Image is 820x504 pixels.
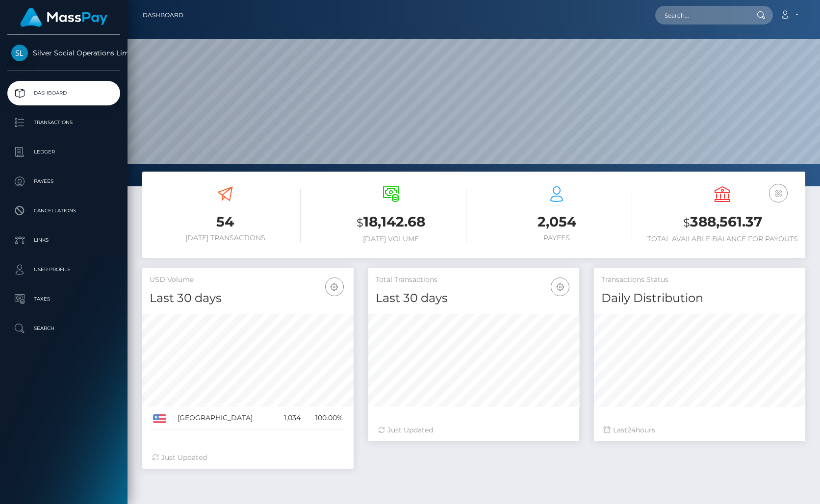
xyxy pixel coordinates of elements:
[11,174,116,189] p: Payees
[7,257,120,282] a: User Profile
[601,275,798,285] h5: Transactions Status
[315,235,466,243] h6: [DATE] Volume
[11,203,116,218] p: Cancellations
[378,425,570,435] div: Just Updated
[11,86,116,101] p: Dashboard
[7,316,120,341] a: Search
[11,115,116,130] p: Transactions
[683,216,690,229] small: $
[152,453,344,463] div: Just Updated
[143,5,183,25] a: Dashboard
[11,292,116,306] p: Taxes
[376,275,572,285] h5: Total Transactions
[153,414,166,423] img: US.png
[315,212,466,232] h3: 18,142.68
[150,290,346,307] h4: Last 30 days
[7,49,120,57] span: Silver Social Operations Limited
[481,212,632,231] h3: 2,054
[304,407,346,429] td: 100.00%
[376,290,572,307] h4: Last 30 days
[357,216,363,229] small: $
[20,8,107,27] img: MassPay Logo
[11,262,116,277] p: User Profile
[174,407,275,429] td: [GEOGRAPHIC_DATA]
[7,140,120,164] a: Ledger
[275,407,304,429] td: 1,034
[481,234,632,242] h6: Payees
[655,6,747,25] input: Search...
[11,233,116,248] p: Links
[627,426,636,434] span: 24
[7,169,120,194] a: Payees
[647,212,798,232] h3: 388,561.37
[150,275,346,285] h5: USD Volume
[604,425,795,435] div: Last hours
[7,81,120,105] a: Dashboard
[7,287,120,311] a: Taxes
[11,45,28,61] img: Silver Social Operations Limited
[7,110,120,135] a: Transactions
[11,321,116,336] p: Search
[150,212,301,231] h3: 54
[7,228,120,252] a: Links
[7,199,120,223] a: Cancellations
[647,235,798,243] h6: Total Available Balance for Payouts
[11,145,116,159] p: Ledger
[601,290,798,307] h4: Daily Distribution
[150,234,301,242] h6: [DATE] Transactions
